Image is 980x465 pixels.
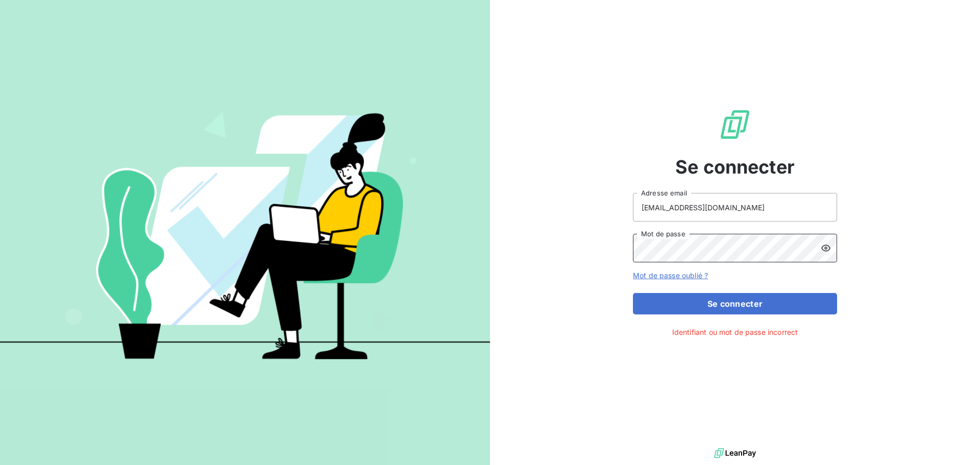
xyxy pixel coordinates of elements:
span: Identifiant ou mot de passe incorrect [672,327,798,337]
button: Se connecter [633,293,837,314]
img: Logo LeanPay [719,108,751,141]
span: Se connecter [675,153,795,181]
img: logo [714,446,756,461]
a: Mot de passe oublié ? [633,271,708,280]
input: placeholder [633,193,837,222]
